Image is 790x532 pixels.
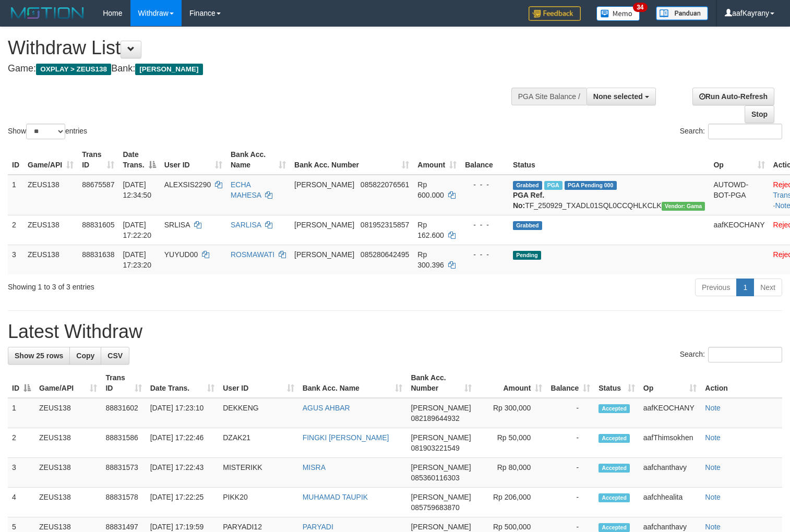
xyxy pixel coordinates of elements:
[413,145,461,175] th: Amount: activate to sort column ascending
[708,347,782,362] input: Search:
[35,458,101,488] td: ZEUS138
[656,6,708,20] img: panduan.png
[411,523,471,531] span: [PERSON_NAME]
[546,368,594,398] th: Balance: activate to sort column ascending
[36,64,111,75] span: OXPLAY > ZEUS138
[509,175,710,215] td: TF_250929_TXADL01SQL0CCQHLKCLK
[8,145,23,175] th: ID
[8,64,516,74] h4: Game: Bank:
[164,221,190,229] span: SRLISA
[101,488,146,517] td: 88831578
[411,414,459,422] span: Copy 082189644932 to clipboard
[35,488,101,517] td: ZEUS138
[513,221,542,230] span: Grabbed
[164,250,198,259] span: YUYUD00
[695,279,737,296] a: Previous
[35,398,101,428] td: ZEUS138
[680,347,782,362] label: Search:
[411,444,459,452] span: Copy 081903221549 to clipboard
[753,279,782,296] a: Next
[303,433,389,442] a: FINGKI [PERSON_NAME]
[8,5,87,21] img: MOTION_logo.png
[101,368,146,398] th: Trans ID: activate to sort column ascending
[476,368,546,398] th: Amount: activate to sort column ascending
[101,458,146,488] td: 88831573
[745,105,774,123] a: Stop
[231,250,274,259] a: ROSMAWATI
[709,175,769,215] td: AUTOWD-BOT-PGA
[546,488,594,517] td: -
[23,145,78,175] th: Game/API: activate to sort column ascending
[417,180,444,199] span: Rp 600.000
[461,145,509,175] th: Balance
[361,221,409,229] span: Copy 081952315857 to clipboard
[8,458,35,488] td: 3
[78,145,118,175] th: Trans ID: activate to sort column ascending
[231,221,261,229] a: SARLISA
[546,458,594,488] td: -
[406,368,476,398] th: Bank Acc. Number: activate to sort column ascending
[599,493,630,502] span: Accepted
[639,398,701,428] td: aafKEOCHANY
[298,368,407,398] th: Bank Acc. Name: activate to sort column ascending
[692,88,774,105] a: Run Auto-Refresh
[546,398,594,428] td: -
[599,404,630,413] span: Accepted
[15,352,63,360] span: Show 25 rows
[546,428,594,458] td: -
[513,251,541,260] span: Pending
[219,428,298,458] td: DZAK21
[294,180,354,189] span: [PERSON_NAME]
[101,347,129,365] a: CSV
[417,250,444,269] span: Rp 300.396
[101,428,146,458] td: 88831586
[303,404,350,412] a: AGUS AHBAR
[219,398,298,428] td: DEKKENG
[101,398,146,428] td: 88831602
[565,181,617,190] span: PGA Pending
[633,3,647,12] span: 34
[705,523,721,531] a: Note
[160,145,226,175] th: User ID: activate to sort column ascending
[69,347,101,365] a: Copy
[123,221,151,239] span: [DATE] 17:22:20
[465,220,505,230] div: - - -
[8,277,321,292] div: Showing 1 to 3 of 3 entries
[23,245,78,274] td: ZEUS138
[35,428,101,458] td: ZEUS138
[705,493,721,501] a: Note
[465,249,505,260] div: - - -
[231,180,261,199] a: ECHA MAHESA
[465,179,505,190] div: - - -
[544,181,562,190] span: Marked by aafpengsreynich
[701,368,782,398] th: Action
[8,428,35,458] td: 2
[146,398,219,428] td: [DATE] 17:23:10
[294,221,354,229] span: [PERSON_NAME]
[705,404,721,412] a: Note
[513,191,544,210] b: PGA Ref. No:
[118,145,160,175] th: Date Trans.: activate to sort column descending
[411,493,471,501] span: [PERSON_NAME]
[680,124,782,139] label: Search:
[586,88,656,105] button: None selected
[708,124,782,139] input: Search:
[82,250,114,259] span: 88831638
[8,321,782,342] h1: Latest Withdraw
[705,433,721,442] a: Note
[639,428,701,458] td: aafThimsokhen
[123,180,151,199] span: [DATE] 12:34:50
[639,368,701,398] th: Op: activate to sort column ascending
[135,64,202,75] span: [PERSON_NAME]
[639,488,701,517] td: aafchhealita
[146,428,219,458] td: [DATE] 17:22:46
[594,368,639,398] th: Status: activate to sort column ascending
[639,458,701,488] td: aafchanthavy
[303,493,368,501] a: MUHAMAD TAUPIK
[411,404,471,412] span: [PERSON_NAME]
[411,474,459,482] span: Copy 085360116303 to clipboard
[219,458,298,488] td: MISTERIKK
[219,488,298,517] td: PIKK20
[26,124,65,139] select: Showentries
[662,202,705,211] span: Vendor URL: https://trx31.1velocity.biz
